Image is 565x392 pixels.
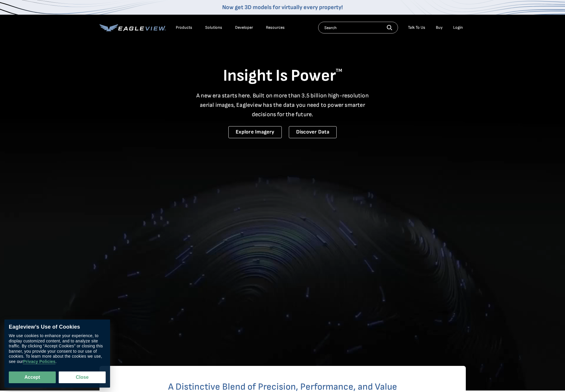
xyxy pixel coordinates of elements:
[336,68,342,73] sup: TM
[235,25,253,30] a: Developer
[9,371,56,383] button: Accept
[266,25,285,30] div: Resources
[222,4,343,11] a: Now get 3D models for virtually every property!
[123,382,442,392] h2: A Distinctive Blend of Precision, Performance, and Value
[176,25,192,30] div: Products
[228,126,282,138] a: Explore Imagery
[23,359,55,364] a: Privacy Policies
[436,25,443,30] a: Buy
[453,25,463,30] div: Login
[99,66,466,86] h1: Insight Is Power
[205,25,222,30] div: Solutions
[318,22,398,33] input: Search
[193,91,372,119] p: A new era starts here. Built on more than 3.5 billion high-resolution aerial images, Eagleview ha...
[9,333,106,364] div: We use cookies to enhance your experience, to display customized content, and to analyze site tra...
[59,371,106,383] button: Close
[9,324,106,330] div: Eagleview’s Use of Cookies
[289,126,337,138] a: Discover Data
[408,25,425,30] div: Talk To Us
